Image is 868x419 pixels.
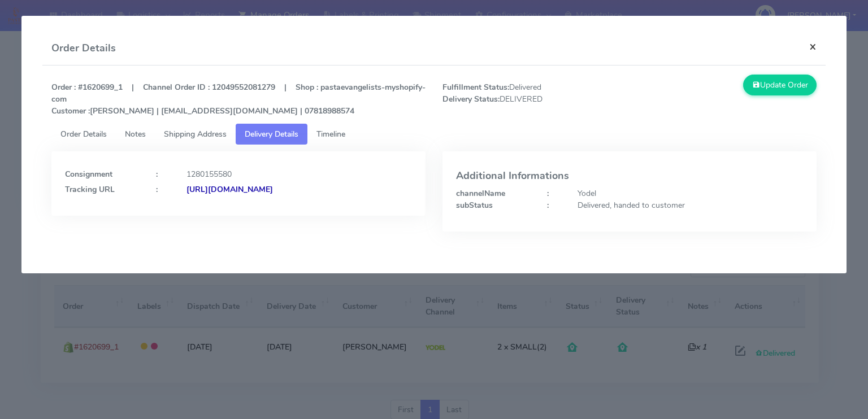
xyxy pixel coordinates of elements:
[65,184,115,195] strong: Tracking URL
[547,188,549,199] strong: :
[456,188,505,199] strong: channelName
[442,94,500,104] strong: Delivery Status:
[164,129,227,139] span: Shipping Address
[569,187,811,199] div: Yodel
[125,129,146,139] span: Notes
[51,106,90,116] strong: Customer :
[316,129,345,139] span: Timeline
[547,200,549,211] strong: :
[65,169,112,180] strong: Consignment
[156,184,158,195] strong: :
[51,124,817,145] ul: Tabs
[442,82,509,93] strong: Fulfillment Status:
[60,129,107,139] span: Order Details
[186,184,273,195] strong: [URL][DOMAIN_NAME]
[800,32,826,62] button: Close
[245,129,298,139] span: Delivery Details
[456,200,493,211] strong: subStatus
[51,41,116,56] h4: Order Details
[456,171,803,182] h4: Additional Informations
[434,81,630,117] span: Delivered DELIVERED
[156,169,158,180] strong: :
[743,75,817,95] button: Update Order
[569,199,811,211] div: Delivered, handed to customer
[178,168,420,180] div: 1280155580
[51,82,426,116] strong: Order : #1620699_1 | Channel Order ID : 12049552081279 | Shop : pastaevangelists-myshopify-com [P...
